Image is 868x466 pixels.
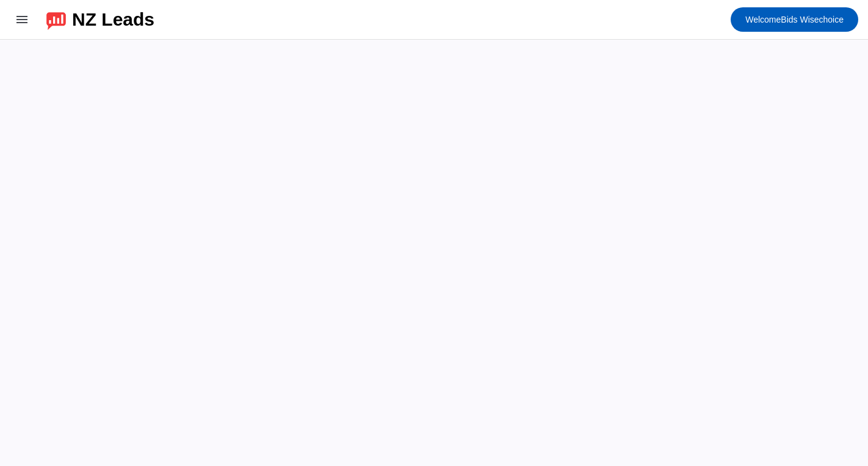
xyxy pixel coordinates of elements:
span: Bids Wisechoice [745,11,844,28]
span: Welcome [745,15,781,24]
div: NZ Leads [72,11,154,28]
img: logo [46,9,66,30]
mat-icon: menu [15,12,29,27]
button: WelcomeBids Wisechoice [731,7,858,32]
